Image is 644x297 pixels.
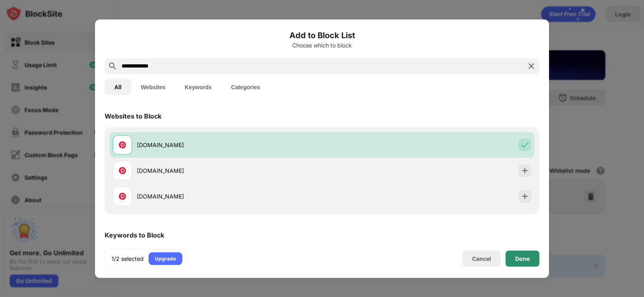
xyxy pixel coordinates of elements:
[175,79,221,95] button: Keywords
[155,254,176,262] div: Upgrade
[137,192,322,201] div: [DOMAIN_NAME]
[526,61,536,71] img: search-close
[137,166,322,175] div: [DOMAIN_NAME]
[472,255,491,262] div: Cancel
[105,112,161,120] div: Websites to Block
[108,61,118,71] img: search.svg
[221,79,270,95] button: Categories
[118,166,127,175] img: favicons
[515,255,530,262] div: Done
[105,42,539,48] div: Choose which to block
[118,140,127,150] img: favicons
[118,191,127,201] img: favicons
[105,29,539,41] h6: Add to Block List
[131,79,175,95] button: Websites
[105,231,164,239] div: Keywords to Block
[111,254,144,262] div: 1/2 selected
[105,79,131,95] button: All
[137,141,322,149] div: [DOMAIN_NAME]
